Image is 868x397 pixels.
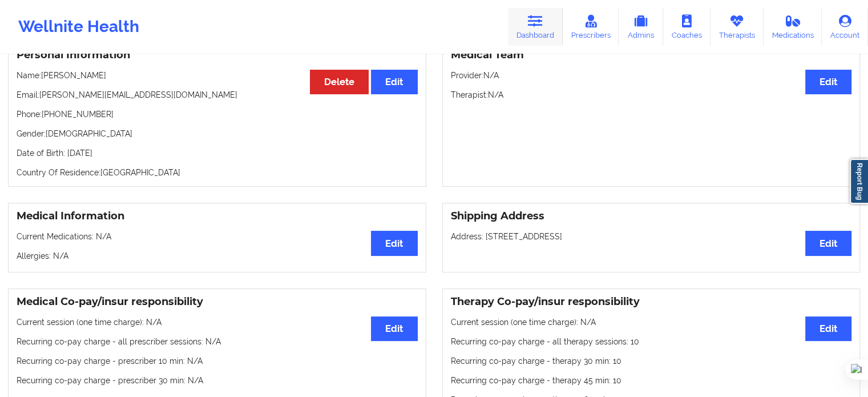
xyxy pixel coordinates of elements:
a: Therapists [710,8,764,46]
button: Edit [805,231,851,255]
a: Prescribers [563,8,619,46]
a: Dashboard [508,8,563,46]
a: Coaches [663,8,710,46]
p: Current session (one time charge): N/A [451,316,852,328]
p: Date of Birth: [DATE] [17,147,418,159]
p: Current Medications: N/A [17,231,418,242]
button: Delete [310,70,369,94]
h3: Medical Co-pay/insur responsibility [17,295,418,308]
p: Email: [PERSON_NAME][EMAIL_ADDRESS][DOMAIN_NAME] [17,89,418,101]
a: Report Bug [850,159,868,204]
p: Name: [PERSON_NAME] [17,70,418,81]
h3: Medical Team [451,49,852,62]
p: Recurring co-pay charge - therapy 45 min : 10 [451,375,852,386]
p: Recurring co-pay charge - prescriber 30 min : N/A [17,375,418,386]
p: Provider: N/A [451,70,852,81]
p: Address: [STREET_ADDRESS] [451,231,852,242]
p: Country Of Residence: [GEOGRAPHIC_DATA] [17,167,418,178]
h3: Shipping Address [451,210,852,223]
p: Therapist: N/A [451,89,852,101]
button: Edit [371,316,417,341]
button: Edit [805,316,851,341]
p: Recurring co-pay charge - all prescriber sessions : N/A [17,336,418,347]
h3: Personal Information [17,49,418,62]
p: Recurring co-pay charge - therapy 30 min : 10 [451,355,852,367]
p: Gender: [DEMOGRAPHIC_DATA] [17,128,418,139]
button: Edit [371,70,417,94]
p: Current session (one time charge): N/A [17,316,418,328]
button: Edit [805,70,851,94]
p: Phone: [PHONE_NUMBER] [17,109,418,120]
a: Admins [619,8,663,46]
h3: Medical Information [17,210,418,223]
p: Recurring co-pay charge - prescriber 10 min : N/A [17,355,418,367]
p: Recurring co-pay charge - all therapy sessions : 10 [451,336,852,347]
a: Medications [764,8,822,46]
a: Account [822,8,868,46]
p: Allergies: N/A [17,250,418,262]
h3: Therapy Co-pay/insur responsibility [451,295,852,308]
button: Edit [371,231,417,255]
